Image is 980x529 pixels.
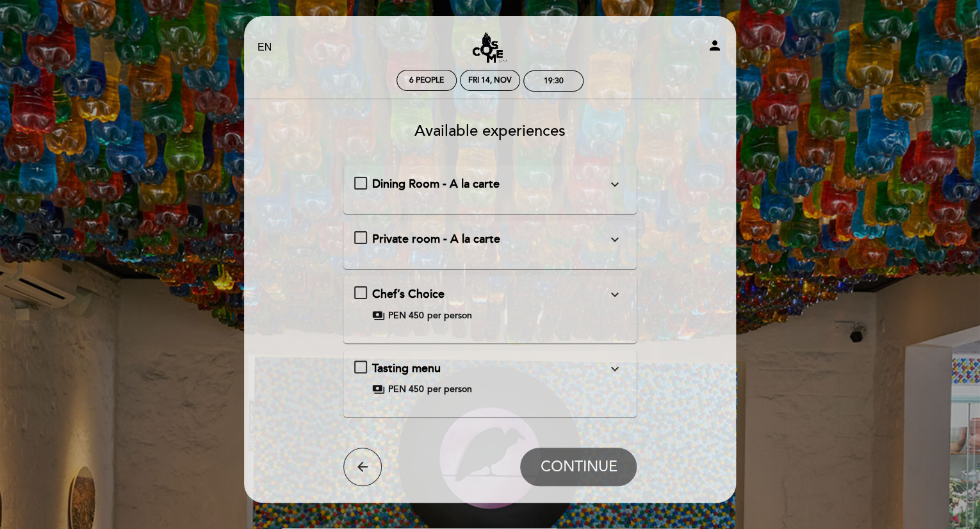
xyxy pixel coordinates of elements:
span: Chef’s Choice [372,287,445,301]
span: Available experiences [414,122,566,140]
span: PEN 450 [388,383,424,396]
span: Private room - A la carte [372,232,500,246]
button: expand_more [603,361,626,377]
span: Tasting menu [372,361,441,375]
span: payments [372,383,385,396]
button: expand_more [603,286,626,303]
span: CONTINUE [540,458,617,476]
span: payments [372,309,385,322]
button: person [707,38,723,58]
button: CONTINUE [520,448,637,486]
span: Dining Room - A la carte [372,177,500,191]
button: expand_more [603,231,626,248]
i: expand_more [607,361,622,377]
span: PEN 450 [388,309,424,322]
div: Fri 14, Nov [468,76,512,85]
md-checkbox: Private room - A la carte expand_more Service for groups of 10 to 14 people will be in the center... [354,231,626,248]
i: expand_more [607,287,622,302]
div: 19:30 [544,76,564,86]
span: per person [427,383,472,396]
i: expand_more [607,177,622,192]
button: expand_more [603,176,626,193]
md-checkbox: Tasting menu expand_more This new tasting menu was created to celebrate our 10th anniversary, ins... [354,361,626,396]
span: 6 people [409,76,444,85]
a: Cosme Restaurante y Bar [410,30,570,65]
md-checkbox: Dining Room - A la carte expand_more Tudela y Varela 162, San Isidro 15073, Peru [354,176,626,193]
i: person [707,38,723,53]
i: arrow_back [355,459,370,475]
i: expand_more [607,232,622,247]
span: per person [427,309,472,322]
button: arrow_back [343,448,382,486]
md-checkbox: Chef’s Choice expand_more The chef's choice is a tour of our menu, selecting Cosme's most represe... [354,286,626,322]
